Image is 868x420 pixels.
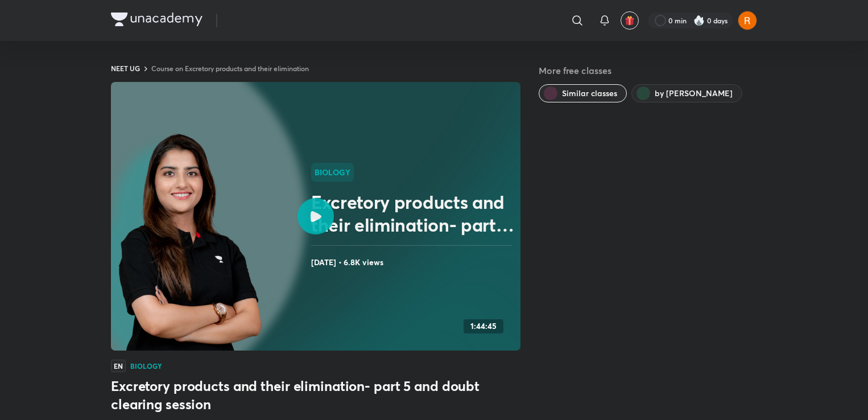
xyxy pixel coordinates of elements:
h4: 1:44:45 [470,322,497,331]
span: by Seep Pahuja [655,88,733,99]
h4: [DATE] • 6.8K views [311,255,516,270]
img: Company Logo [111,13,202,26]
button: by Seep Pahuja [631,84,742,102]
button: avatar [621,11,639,30]
button: Similar classes [539,84,627,102]
span: EN [111,360,126,372]
h3: Excretory products and their elimination- part 5 and doubt clearing session [111,377,520,413]
h4: Biology [130,363,162,369]
a: Company Logo [111,13,202,29]
img: avatar [625,15,635,26]
span: Similar classes [562,88,617,99]
h2: Excretory products and their elimination- part 5 and doubt clearing session [311,191,516,236]
a: NEET UG [111,64,140,73]
img: streak [693,15,705,26]
h5: More free classes [539,64,757,77]
a: Course on Excretory products and their elimination [151,64,309,73]
img: Aliya Fatima [738,11,757,30]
